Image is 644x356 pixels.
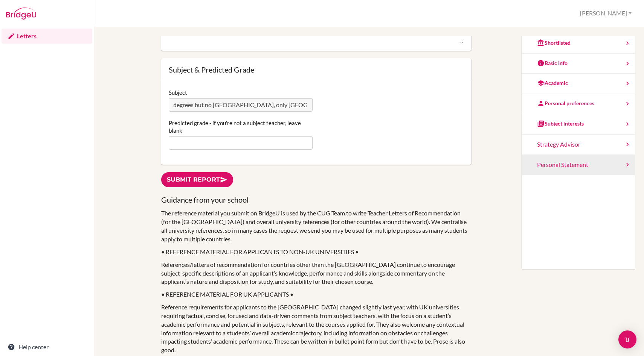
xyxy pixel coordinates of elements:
div: Academic [537,79,568,87]
p: References/letters of recommendation for countries other than the [GEOGRAPHIC_DATA] continue to e... [161,261,471,286]
a: Strategy Advisor [522,135,635,155]
a: Letters [2,29,92,44]
div: Open Intercom Messenger [618,330,636,348]
label: Subject [169,89,187,96]
p: • REFERENCE MATERIAL FOR APPLICANTS TO NON-UK UNIVERSITIES • [161,248,471,256]
p: Reference requirements for applicants to the [GEOGRAPHIC_DATA] changed slightly last year, with U... [161,303,471,354]
p: The reference material you submit on BridgeU is used by the CUG Team to write Teacher Letters of ... [161,209,471,243]
div: Basic info [537,59,568,67]
a: Submit report [161,172,233,188]
a: Personal Statement [522,155,635,175]
label: Predicted grade - if you're not a subject teacher, leave blank [169,119,312,134]
button: [PERSON_NAME] [577,6,635,20]
div: Subject & Predicted Grade [169,66,463,73]
a: Shortlisted [522,33,635,54]
div: Shortlisted [537,39,571,47]
a: Help center [2,339,92,354]
div: Personal preferences [537,100,594,107]
img: Bridge-U [6,8,36,20]
a: Academic [522,74,635,94]
a: Basic info [522,54,635,74]
h3: Guidance from your school [161,195,471,205]
div: Subject interests [537,120,584,127]
a: Personal preferences [522,94,635,114]
p: • REFERENCE MATERIAL FOR UK APPLICANTS • [161,290,471,299]
a: Subject interests [522,114,635,135]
